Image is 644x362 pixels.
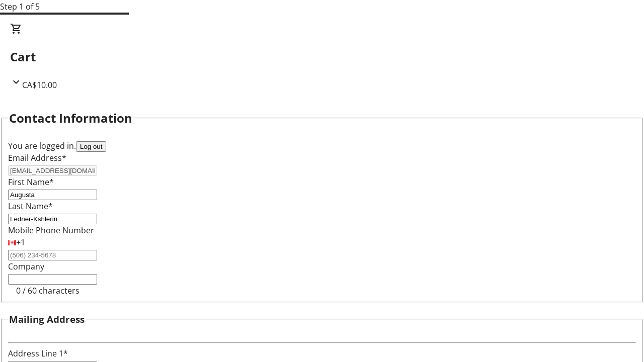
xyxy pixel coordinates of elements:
span: CA$10.00 [22,79,57,90]
label: Address Line 1* [8,348,68,359]
label: Mobile Phone Number [8,225,94,236]
h2: Cart [10,48,634,66]
h3: Mailing Address [9,312,85,326]
label: First Name* [8,176,54,188]
label: Company [8,261,44,272]
div: You are logged in. [8,140,636,152]
div: CartCA$10.00 [10,23,634,91]
label: Last Name* [8,201,53,212]
input: (506) 234-5678 [8,250,97,260]
h2: Contact Information [9,109,132,127]
button: Log out [76,141,106,152]
tr-character-limit: 0 / 60 characters [16,285,79,296]
label: Email Address* [8,152,66,163]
